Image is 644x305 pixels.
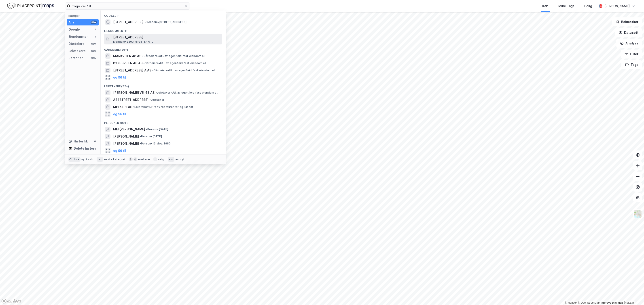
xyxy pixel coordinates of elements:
img: Z [633,210,642,218]
span: [STREET_ADDRESS] [113,19,144,25]
span: • [140,135,141,138]
button: Datasett [615,28,642,37]
span: [PERSON_NAME] [113,134,139,139]
span: • [143,61,145,65]
button: Filter [621,50,642,58]
div: Bolig [584,3,592,9]
div: Eiendommer (1) [101,26,226,34]
span: Gårdeiere • Utl. av egen/leid fast eiendom el. [152,69,215,72]
span: • [140,142,141,145]
img: logo.f888ab2527a4732fd821a326f86c7f29.svg [7,2,54,10]
span: Eiendom • 3303-8194-17-0-0 [113,40,153,44]
span: • [146,127,147,131]
button: Tags [621,60,642,69]
span: Leietaker • Drift av restauranter og kafeer [133,105,193,109]
span: MEI & DEI AS [113,104,132,110]
span: [PERSON_NAME] VEI 48 AS [113,90,155,95]
span: • [144,20,146,24]
div: Google (1) [101,10,226,19]
div: Google [68,27,80,32]
button: og 96 til [113,75,126,80]
input: Søk på adresse, matrikkel, gårdeiere, leietakere eller personer [70,3,184,9]
span: • [142,54,144,58]
a: Mapbox [565,301,577,304]
button: Bokmerker [612,17,642,26]
button: Analyse [616,39,642,48]
div: [PERSON_NAME] [604,3,630,9]
div: Personer (99+) [101,118,226,126]
span: [STREET_ADDRESS] A AS [113,68,151,73]
span: • [155,91,157,94]
div: neste kategori [104,158,125,161]
span: [PERSON_NAME] [113,141,139,146]
button: og 96 til [113,111,126,117]
iframe: Chat Widget [622,284,644,305]
span: • [152,69,154,72]
span: Eiendom • [STREET_ADDRESS] [144,20,186,24]
div: markere [138,158,150,161]
div: Historikk [68,139,88,144]
div: 99+ [91,21,97,24]
div: Kategori [68,14,99,17]
div: Eiendommer [68,34,88,39]
div: Ctrl + k [68,157,80,162]
span: Person • [DATE] [140,135,162,138]
div: velg [158,158,164,161]
div: 99+ [91,49,97,53]
span: • [149,98,151,101]
div: tab [97,157,103,162]
div: esc [168,157,175,162]
span: BYNESVEIEN 48 AS [113,61,142,66]
div: avbryt [175,158,184,161]
span: Leietaker • Utl. av egen/leid fast eiendom el. [155,91,218,94]
div: nytt søk [81,158,93,161]
div: Kart [542,3,549,9]
span: MEI [PERSON_NAME] [113,127,145,132]
button: og 96 til [113,148,126,153]
span: • [133,105,134,109]
div: 1 [93,28,97,31]
a: OpenStreetMap [578,301,600,304]
a: Improve this map [601,301,623,304]
div: Mine Tags [558,3,574,9]
span: Person • [DATE] [146,127,168,131]
a: Mapbox homepage [1,299,21,304]
span: MARKVEIEN 48 AS [113,53,141,59]
div: Delete history [74,146,96,151]
div: 99+ [91,56,97,60]
div: Gårdeiere (99+) [101,44,226,52]
div: 1 [93,35,97,38]
div: Personer [68,55,83,61]
span: Gårdeiere • Utl. av egen/leid fast eiendom el. [142,54,205,58]
div: Leietakere (99+) [101,81,226,89]
span: [STREET_ADDRESS] [113,35,220,40]
span: Leietaker [149,98,164,102]
span: Person • 13. des. 1980 [140,142,171,145]
div: Alle [68,20,74,25]
div: Leietakere [68,48,86,54]
div: Gårdeiere [68,41,85,46]
span: Gårdeiere • Utl. av egen/leid fast eiendom el. [143,61,206,65]
div: 0 [93,140,97,143]
span: AS [STREET_ADDRESS] [113,97,148,102]
div: 99+ [91,42,97,46]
